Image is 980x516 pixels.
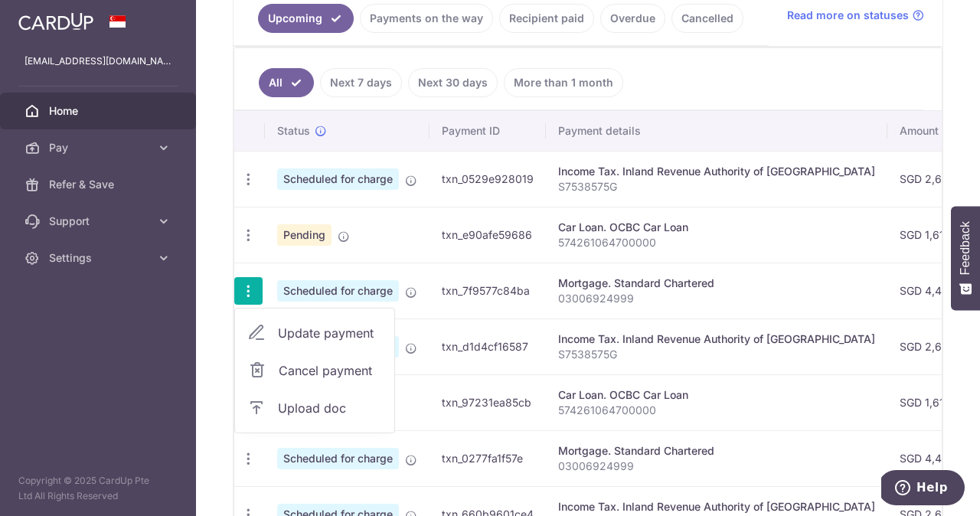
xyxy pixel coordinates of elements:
a: Payments on the way [360,4,493,33]
span: Scheduled for charge [277,168,399,190]
span: Feedback [959,221,972,275]
p: 03006924999 [558,459,875,474]
span: Support [49,214,150,229]
div: Mortgage. Standard Chartered [558,276,875,291]
td: txn_97231ea85cb [430,374,546,430]
span: Amount [900,123,939,139]
div: Income Tax. Inland Revenue Authority of [GEOGRAPHIC_DATA] [558,499,875,514]
p: S7538575G [558,347,875,362]
button: Feedback - Show survey [951,206,980,310]
div: Income Tax. Inland Revenue Authority of [GEOGRAPHIC_DATA] [558,164,875,179]
td: txn_e90afe59686 [430,207,546,263]
p: 03006924999 [558,291,875,306]
iframe: Opens a widget where you can find more information [881,470,965,508]
span: Refer & Save [49,177,150,192]
td: txn_7f9577c84ba [430,263,546,318]
td: txn_0277fa1f57e [430,430,546,486]
p: 574261064700000 [558,403,875,418]
span: Status [277,123,310,139]
div: Mortgage. Standard Chartered [558,443,875,459]
th: Payment ID [430,111,546,151]
span: Read more on statuses [787,8,909,23]
span: Pay [49,140,150,155]
th: Payment details [546,111,887,151]
span: Scheduled for charge [277,280,399,302]
img: CardUp [18,12,93,31]
a: Overdue [600,4,665,33]
a: All [259,68,314,97]
p: [EMAIL_ADDRESS][DOMAIN_NAME] [24,54,171,69]
a: Upcoming [258,4,354,33]
a: Read more on statuses [787,8,924,23]
div: Income Tax. Inland Revenue Authority of [GEOGRAPHIC_DATA] [558,331,875,347]
div: Car Loan. OCBC Car Loan [558,220,875,235]
span: Settings [49,250,150,266]
div: Car Loan. OCBC Car Loan [558,387,875,403]
td: txn_0529e928019 [430,151,546,207]
a: Cancelled [671,4,743,33]
a: Recipient paid [499,4,594,33]
a: More than 1 month [504,68,623,97]
span: Pending [277,224,332,246]
p: 574261064700000 [558,235,875,250]
span: Home [49,103,150,119]
a: Next 30 days [408,68,498,97]
span: Scheduled for charge [277,448,399,469]
a: Next 7 days [320,68,402,97]
p: S7538575G [558,179,875,194]
td: txn_d1d4cf16587 [430,318,546,374]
